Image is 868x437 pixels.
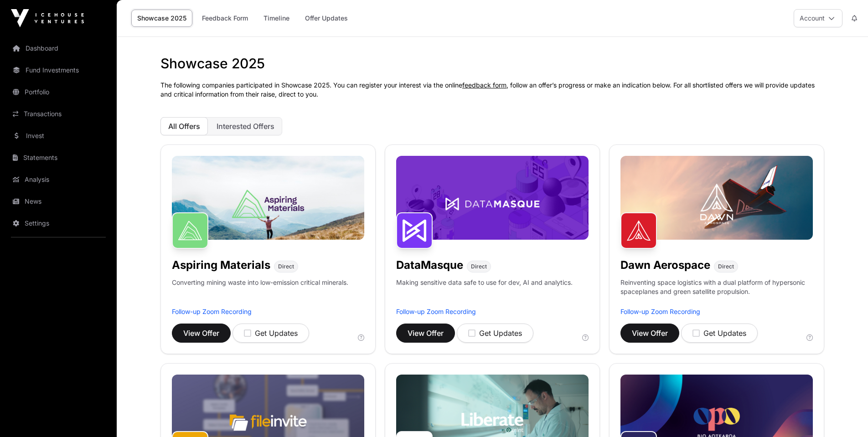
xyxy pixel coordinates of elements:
[468,328,522,339] div: Get Updates
[396,258,463,272] h1: DataMasque
[794,9,842,27] button: Account
[172,212,208,249] img: Aspiring Materials
[620,212,657,249] img: Dawn Aerospace
[172,324,231,343] button: View Offer
[396,212,433,249] img: DataMasque
[7,60,109,80] a: Fund Investments
[160,81,824,99] p: The following companies participated in Showcase 2025. You can register your interest via the onl...
[7,82,109,102] a: Portfolio
[396,156,589,240] img: DataMasque-Banner.jpg
[7,38,109,58] a: Dashboard
[471,263,487,270] span: Direct
[278,263,294,270] span: Direct
[183,328,219,339] span: View Offer
[457,324,533,343] button: Get Updates
[168,122,200,131] span: All Offers
[11,9,84,27] img: Icehouse Ventures Logo
[692,328,746,339] div: Get Updates
[172,278,348,307] p: Converting mining waste into low-emission critical minerals.
[718,263,734,270] span: Direct
[396,278,573,307] p: Making sensitive data safe to use for dev, AI and analytics.
[209,117,282,135] button: Interested Offers
[7,104,109,124] a: Transactions
[160,117,208,135] button: All Offers
[160,55,824,72] h1: Showcase 2025
[7,126,109,146] a: Invest
[172,258,270,272] h1: Aspiring Materials
[620,308,700,315] a: Follow-up Zoom Recording
[396,324,455,343] button: View Offer
[7,213,109,233] a: Settings
[217,122,274,131] span: Interested Offers
[396,308,476,315] a: Follow-up Zoom Recording
[7,148,109,168] a: Statements
[632,328,668,339] span: View Offer
[620,156,813,240] img: Dawn-Banner.jpg
[681,324,758,343] button: Get Updates
[822,393,868,437] iframe: Chat Widget
[620,258,710,272] h1: Dawn Aerospace
[258,10,295,27] a: Timeline
[172,156,364,240] img: Aspiring-Banner.jpg
[131,10,192,27] a: Showcase 2025
[232,324,309,343] button: Get Updates
[172,308,252,315] a: Follow-up Zoom Recording
[244,328,298,339] div: Get Updates
[408,328,444,339] span: View Offer
[620,324,679,343] button: View Offer
[7,170,109,190] a: Analysis
[462,81,506,89] a: feedback form
[620,278,813,307] p: Reinventing space logistics with a dual platform of hypersonic spaceplanes and green satellite pr...
[7,191,109,211] a: News
[299,10,354,27] a: Offer Updates
[196,10,254,27] a: Feedback Form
